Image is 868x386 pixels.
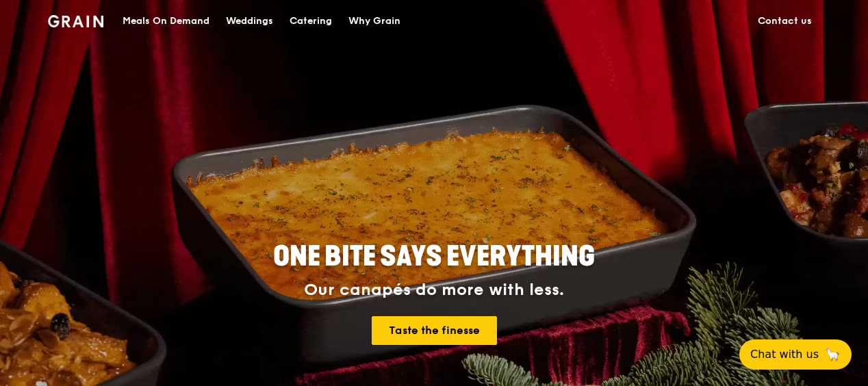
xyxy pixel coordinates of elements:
a: Taste the finesse [372,316,497,345]
a: Catering [281,1,340,42]
div: Weddings [226,1,273,42]
a: Why Grain [340,1,409,42]
a: Weddings [218,1,281,42]
img: Grain [48,15,103,27]
span: Chat with us [750,346,819,363]
div: Meals On Demand [123,1,209,42]
div: Our canapés do more with less. [188,281,680,300]
div: Catering [290,1,332,42]
div: Why Grain [348,1,400,42]
span: ONE BITE SAYS EVERYTHING [273,240,595,273]
span: 🦙 [824,346,841,363]
button: Chat with us🦙 [739,339,852,370]
a: Contact us [750,1,820,42]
